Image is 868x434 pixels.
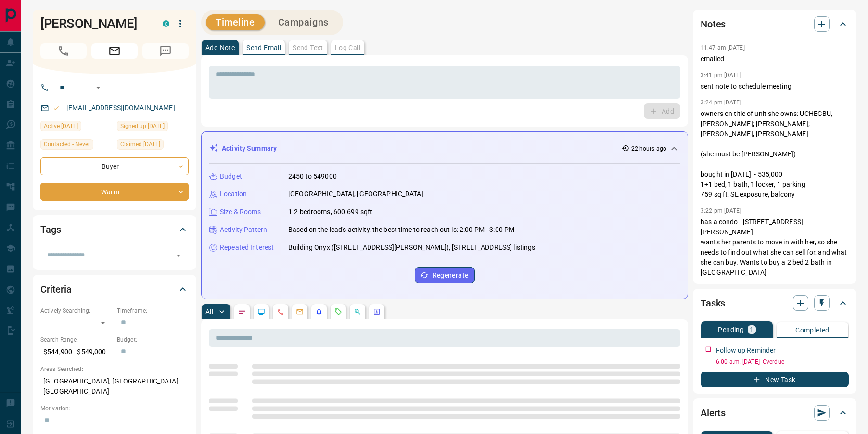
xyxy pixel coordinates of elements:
[44,121,78,131] span: Active [DATE]
[40,365,189,373] p: Areas Searched:
[117,121,189,134] div: Thu Aug 07 2025
[296,308,304,316] svg: Emails
[205,44,235,51] p: Add Note
[334,308,342,316] svg: Requests
[40,157,189,175] div: Buyer
[701,72,741,78] p: 3:41 pm [DATE]
[222,143,277,153] p: Activity Summary
[795,327,830,333] p: Completed
[701,13,849,36] div: Notes
[701,44,745,51] p: 11:47 am [DATE]
[205,308,213,315] p: All
[701,217,849,278] p: has a condo - [STREET_ADDRESS][PERSON_NAME] wants her parents to move in with her, so she needs t...
[117,335,189,344] p: Budget:
[40,183,189,201] div: Warm
[701,16,726,32] h2: Notes
[163,20,169,27] div: condos.ca
[701,54,849,64] p: emailed
[142,43,189,59] span: No Number
[120,121,165,131] span: Signed up [DATE]
[373,308,381,316] svg: Agent Actions
[415,267,475,283] button: Regenerate
[701,81,849,91] p: sent note to schedule meeting
[257,308,265,316] svg: Lead Browsing Activity
[40,278,189,301] div: Criteria
[117,139,189,153] div: Thu Aug 07 2025
[206,14,265,30] button: Timeline
[288,171,337,181] p: 2450 to 549000
[238,308,246,316] svg: Notes
[268,14,338,30] button: Campaigns
[354,308,361,316] svg: Opportunities
[172,249,185,262] button: Open
[40,281,72,297] h2: Criteria
[701,207,741,214] p: 3:22 pm [DATE]
[209,140,680,157] div: Activity Summary22 hours ago
[91,43,138,59] span: Email
[718,326,744,333] p: Pending
[117,306,189,315] p: Timeframe:
[220,171,242,181] p: Budget
[40,43,87,59] span: No Number
[66,104,175,112] a: [EMAIL_ADDRESS][DOMAIN_NAME]
[701,372,849,387] button: New Task
[701,405,726,421] h2: Alerts
[40,373,189,399] p: [GEOGRAPHIC_DATA], [GEOGRAPHIC_DATA], [GEOGRAPHIC_DATA]
[220,207,261,217] p: Size & Rooms
[220,243,274,253] p: Repeated Interest
[631,144,666,153] p: 22 hours ago
[750,326,753,333] p: 1
[716,345,776,356] p: Follow up Reminder
[40,222,61,237] h2: Tags
[92,82,104,93] button: Open
[40,335,112,344] p: Search Range:
[40,344,112,360] p: $544,900 - $549,000
[701,109,849,200] p: owners on title of unit she owns: UCHEGBU, [PERSON_NAME]; [PERSON_NAME]; [PERSON_NAME], [PERSON_N...
[220,189,247,199] p: Location
[315,308,323,316] svg: Listing Alerts
[40,121,112,134] div: Mon Aug 11 2025
[120,140,160,149] span: Claimed [DATE]
[701,295,725,311] h2: Tasks
[277,308,284,316] svg: Calls
[40,218,189,241] div: Tags
[288,207,372,217] p: 1-2 bedrooms, 600-699 sqft
[701,292,849,315] div: Tasks
[53,105,60,112] svg: Email Valid
[40,16,148,31] h1: [PERSON_NAME]
[288,243,535,253] p: Building Onyx ([STREET_ADDRESS][PERSON_NAME]), [STREET_ADDRESS] listings
[220,225,267,235] p: Activity Pattern
[288,189,423,199] p: [GEOGRAPHIC_DATA], [GEOGRAPHIC_DATA]
[44,140,90,149] span: Contacted - Never
[40,404,189,413] p: Motivation:
[246,44,281,51] p: Send Email
[288,225,514,235] p: Based on the lead's activity, the best time to reach out is: 2:00 PM - 3:00 PM
[40,306,112,315] p: Actively Searching:
[701,401,849,424] div: Alerts
[716,357,849,366] p: 6:00 a.m. [DATE] - Overdue
[701,99,741,106] p: 3:24 pm [DATE]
